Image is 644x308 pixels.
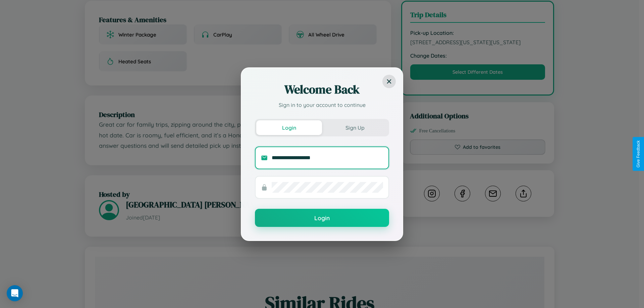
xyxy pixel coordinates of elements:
button: Login [255,209,389,227]
button: Login [256,120,322,135]
div: Open Intercom Messenger [7,285,23,301]
div: Give Feedback [636,140,641,168]
h2: Welcome Back [255,81,389,98]
p: Sign in to your account to continue [255,101,389,109]
button: Sign Up [322,120,388,135]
